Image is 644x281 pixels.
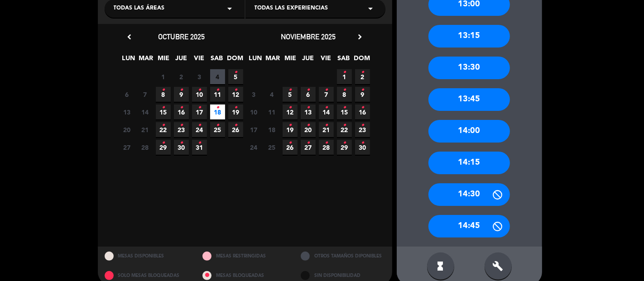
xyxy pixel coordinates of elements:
[120,122,135,137] span: 20
[343,118,346,133] i: •
[283,140,298,155] span: 26
[336,53,351,68] span: SAB
[162,100,165,115] i: •
[361,118,364,133] i: •
[156,122,171,137] span: 22
[301,140,316,155] span: 27
[120,140,135,155] span: 27
[337,69,352,84] span: 1
[138,140,153,155] span: 28
[216,118,219,133] i: •
[180,83,183,97] i: •
[248,53,263,68] span: LUN
[174,69,189,84] span: 2
[428,183,510,206] div: 14:30
[246,87,261,102] span: 3
[283,105,298,119] span: 12
[216,83,219,97] i: •
[361,136,364,150] i: •
[125,32,135,42] i: chevron_left
[337,87,352,102] span: 8
[192,87,207,102] span: 10
[325,136,328,150] i: •
[337,105,352,119] span: 15
[428,120,510,143] div: 14:00
[228,87,243,102] span: 12
[361,65,364,80] i: •
[180,136,183,150] i: •
[288,136,292,150] i: •
[281,32,336,41] span: noviembre 2025
[246,140,261,155] span: 24
[156,87,171,102] span: 8
[325,83,328,97] i: •
[428,25,510,48] div: 13:15
[192,53,207,68] span: VIE
[234,83,237,97] i: •
[234,118,237,133] i: •
[158,32,205,41] span: octubre 2025
[355,87,370,102] span: 9
[354,53,369,68] span: DOM
[337,140,352,155] span: 29
[121,53,136,68] span: LUN
[288,100,292,115] i: •
[337,122,352,137] span: 22
[114,4,165,13] span: Todas las áreas
[156,69,171,84] span: 1
[283,53,298,68] span: MIE
[355,140,370,155] span: 30
[301,87,316,102] span: 6
[319,105,334,119] span: 14
[138,122,153,137] span: 21
[319,87,334,102] span: 7
[255,4,328,13] span: Todas las experiencias
[264,87,279,102] span: 4
[138,105,153,119] span: 14
[162,83,165,97] i: •
[234,100,237,115] i: •
[343,83,346,97] i: •
[355,69,370,84] span: 2
[343,100,346,115] i: •
[307,100,310,115] i: •
[210,87,225,102] span: 11
[198,118,201,133] i: •
[428,57,510,79] div: 13:30
[156,105,171,119] span: 15
[209,53,224,68] span: SAB
[283,122,298,137] span: 19
[139,53,154,68] span: MAR
[192,69,207,84] span: 3
[198,100,201,115] i: •
[156,140,171,155] span: 29
[228,69,243,84] span: 5
[307,136,310,150] i: •
[174,140,189,155] span: 30
[180,118,183,133] i: •
[318,53,333,68] span: VIE
[301,53,316,68] span: JUE
[307,118,310,133] i: •
[246,105,261,119] span: 10
[174,87,189,102] span: 9
[343,136,346,150] i: •
[428,215,510,238] div: 14:45
[428,88,510,111] div: 13:45
[355,122,370,137] span: 23
[264,122,279,137] span: 18
[435,261,446,271] i: hourglass_full
[162,136,165,150] i: •
[428,152,510,174] div: 14:15
[301,122,316,137] span: 20
[192,122,207,137] span: 24
[264,140,279,155] span: 25
[283,87,298,102] span: 5
[319,140,334,155] span: 28
[120,105,135,119] span: 13
[356,32,365,42] i: chevron_right
[246,122,261,137] span: 17
[192,140,207,155] span: 31
[301,105,316,119] span: 13
[343,65,346,80] i: •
